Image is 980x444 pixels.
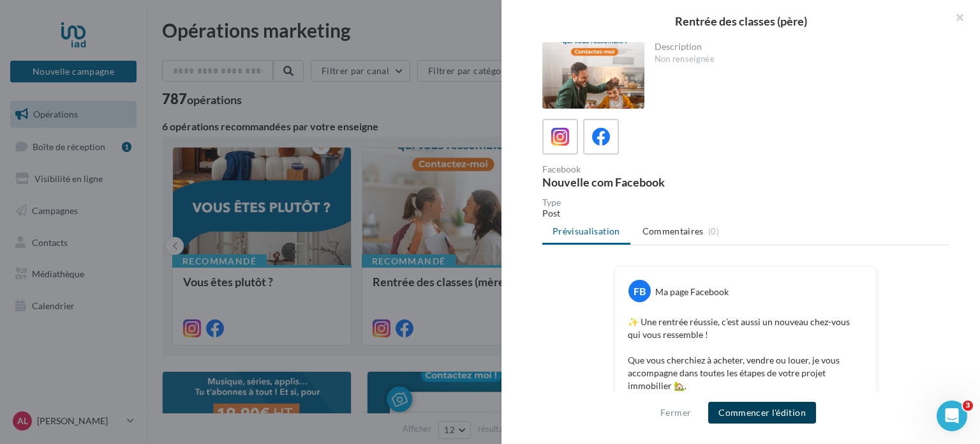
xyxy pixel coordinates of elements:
[963,401,973,411] span: 3
[655,42,940,51] div: Description
[522,15,960,27] div: Rentrée des classes (père)
[542,198,949,207] div: Type
[655,405,696,420] button: Fermer
[628,280,651,302] div: FB
[708,402,816,424] button: Commencer l'édition
[708,226,719,236] span: (0)
[542,165,741,174] div: Facebook
[655,286,729,298] div: Ma page Facebook
[937,401,967,431] iframe: Intercom live chat
[542,207,949,220] div: Post
[642,225,704,238] span: Commentaires
[542,176,741,188] div: Nouvelle com Facebook
[655,54,940,65] div: Non renseignée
